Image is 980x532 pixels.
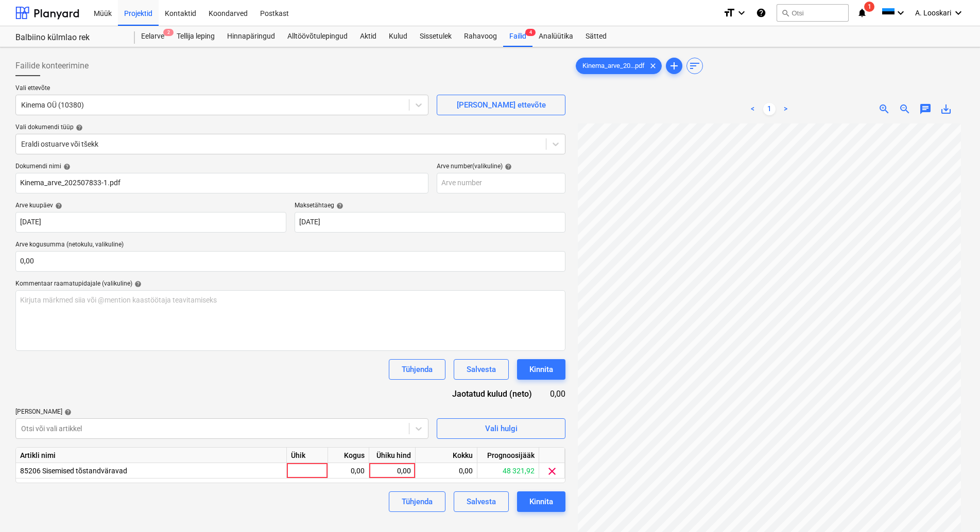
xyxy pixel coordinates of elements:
[747,103,759,115] a: Previous page
[74,124,83,131] span: help
[287,448,328,463] div: Ühik
[15,123,565,132] div: Vali dokumendi tüüp
[135,26,170,47] a: Eelarve2
[163,29,174,36] span: 2
[437,173,565,193] input: Arve number
[485,422,518,435] div: Vali hulgi
[576,58,662,74] div: Kinema_arve_20...pdf
[15,241,565,251] p: Arve kogusumma (netokulu, valikuline)
[416,448,477,463] div: Kokku
[437,95,565,115] button: [PERSON_NAME] ettevõte
[529,363,553,376] div: Kinnita
[503,163,512,170] span: help
[529,495,553,508] div: Kinnita
[546,465,558,477] span: clear
[457,98,546,112] div: [PERSON_NAME] ettevõte
[402,363,433,376] div: Tühjenda
[15,212,286,233] input: Arve kuupäeva pole määratud.
[437,163,565,171] div: Arve number (valikuline)
[503,26,532,47] div: Failid
[668,60,680,72] span: add
[389,359,445,380] button: Tühjenda
[899,103,911,115] span: zoom_out
[383,26,414,47] a: Kulud
[467,495,496,508] div: Salvesta
[281,26,354,47] a: Alltöövõtulepingud
[477,448,539,463] div: Prognoosijääk
[579,26,613,47] a: Sätted
[16,448,287,463] div: Artikli nimi
[15,202,286,210] div: Arve kuupäev
[919,103,932,115] span: chat
[689,60,701,72] span: sort
[354,26,383,47] a: Aktid
[389,491,445,512] button: Tühjenda
[15,173,428,193] input: Dokumendi nimi
[416,463,477,478] div: 0,00
[517,359,565,380] button: Kinnita
[576,62,651,70] span: Kinema_arve_20...pdf
[15,163,428,171] div: Dokumendi nimi
[61,163,71,170] span: help
[373,463,411,478] div: 0,00
[929,483,980,532] iframe: Chat Widget
[454,491,509,512] button: Salvesta
[525,29,536,36] span: 4
[15,60,89,72] span: Failide konteerimine
[135,26,170,47] div: Eelarve
[62,409,72,416] span: help
[170,26,221,47] a: Tellija leping
[454,359,509,380] button: Salvesta
[53,202,62,209] span: help
[467,363,496,376] div: Salvesta
[15,84,428,95] p: Vali ettevõte
[295,202,565,210] div: Maksetähtaeg
[15,280,565,288] div: Kommentaar raamatupidajale (valikuline)
[532,26,579,47] a: Analüütika
[414,26,458,47] a: Sissetulek
[432,388,548,400] div: Jaotatud kulud (neto)
[940,103,952,115] span: save_alt
[437,418,565,439] button: Vali hulgi
[15,408,428,416] div: [PERSON_NAME]
[295,212,565,233] input: Tähtaega pole määratud
[15,251,565,272] input: Arve kogusumma (netokulu, valikuline)
[20,467,127,475] span: 85206 Sisemised tõstandväravad
[221,26,281,47] a: Hinnapäringud
[132,280,142,288] span: help
[334,202,343,209] span: help
[763,103,776,115] a: Page 1 is your current page
[328,448,369,463] div: Kogus
[647,60,659,72] span: clear
[548,388,565,400] div: 0,00
[503,26,532,47] a: Failid4
[15,32,123,43] div: Balbiino külmlao rek
[517,491,565,512] button: Kinnita
[402,495,433,508] div: Tühjenda
[332,463,365,478] div: 0,00
[477,463,539,478] div: 48 321,92
[878,103,890,115] span: zoom_in
[780,103,792,115] a: Next page
[369,448,416,463] div: Ühiku hind
[458,26,503,47] a: Rahavoog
